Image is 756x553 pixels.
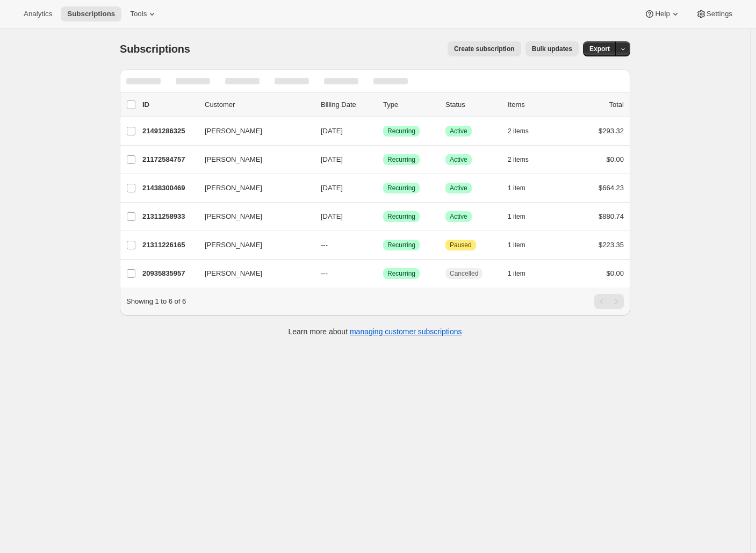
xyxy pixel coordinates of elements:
button: 1 item [508,238,537,253]
p: Billing Date [321,99,375,110]
p: Showing 1 to 6 of 6 [126,296,186,307]
span: Recurring [387,269,415,278]
span: $880.74 [599,212,624,220]
span: Tools [130,10,147,18]
button: [PERSON_NAME] [198,151,306,168]
button: [PERSON_NAME] [198,265,306,282]
p: Total [609,99,624,110]
p: 21438300469 [142,183,196,193]
p: Status [445,99,499,110]
span: Active [450,184,467,192]
p: 21172584757 [142,154,196,165]
span: Help [655,10,669,18]
span: Active [450,127,467,135]
span: [DATE] [321,155,343,163]
p: 20935835957 [142,268,196,279]
span: $293.32 [599,127,624,135]
div: Type [383,99,437,110]
p: 21311226165 [142,240,196,250]
span: --- [321,269,328,277]
span: [PERSON_NAME] [205,211,262,222]
span: Recurring [387,155,415,164]
p: ID [142,99,196,110]
span: 1 item [508,241,525,249]
div: 20935835957[PERSON_NAME]---SuccessRecurringCancelled1 item$0.00 [142,266,624,281]
div: 21438300469[PERSON_NAME][DATE]SuccessRecurringSuccessActive1 item$664.23 [142,181,624,196]
span: [DATE] [321,184,343,192]
div: 21491286325[PERSON_NAME][DATE]SuccessRecurringSuccessActive2 items$293.32 [142,124,624,139]
span: Subscriptions [120,43,190,55]
span: Subscriptions [67,10,115,18]
span: --- [321,241,328,249]
span: [PERSON_NAME] [205,183,262,193]
span: Export [589,45,610,53]
button: Create subscription [448,41,521,56]
span: Recurring [387,241,415,249]
button: 1 item [508,266,537,281]
span: Cancelled [450,269,478,278]
button: 1 item [508,209,537,224]
span: Active [450,155,467,164]
button: [PERSON_NAME] [198,236,306,254]
button: [PERSON_NAME] [198,123,306,140]
span: 2 items [508,127,529,135]
span: 1 item [508,269,525,278]
button: Export [583,41,616,56]
span: $0.00 [606,155,624,163]
button: [PERSON_NAME] [198,179,306,197]
button: 1 item [508,181,537,196]
span: $664.23 [599,184,624,192]
span: Recurring [387,212,415,221]
span: $223.35 [599,241,624,249]
nav: Pagination [594,294,624,309]
button: 2 items [508,152,541,167]
a: managing customer subscriptions [350,327,462,336]
button: Subscriptions [61,6,121,21]
span: Settings [707,10,732,18]
span: Bulk updates [532,45,572,53]
button: Tools [124,6,164,21]
span: [PERSON_NAME] [205,268,262,279]
p: Learn more about [289,326,462,337]
div: Items [508,99,561,110]
span: [PERSON_NAME] [205,240,262,250]
span: $0.00 [606,269,624,277]
span: Create subscription [454,45,515,53]
span: Analytics [24,10,52,18]
button: Bulk updates [525,41,579,56]
button: Help [638,6,687,21]
span: [PERSON_NAME] [205,154,262,165]
div: 21311226165[PERSON_NAME]---SuccessRecurringAttentionPaused1 item$223.35 [142,238,624,253]
span: 1 item [508,212,525,221]
span: [DATE] [321,127,343,135]
span: [PERSON_NAME] [205,126,262,137]
span: Recurring [387,127,415,135]
div: IDCustomerBilling DateTypeStatusItemsTotal [142,99,624,110]
span: 2 items [508,155,529,164]
span: Paused [450,241,472,249]
button: Analytics [17,6,59,21]
span: Recurring [387,184,415,192]
span: [DATE] [321,212,343,220]
div: 21311258933[PERSON_NAME][DATE]SuccessRecurringSuccessActive1 item$880.74 [142,209,624,224]
span: Active [450,212,467,221]
button: [PERSON_NAME] [198,208,306,225]
span: 1 item [508,184,525,192]
p: Customer [205,99,312,110]
p: 21311258933 [142,211,196,222]
button: Settings [689,6,739,21]
p: 21491286325 [142,126,196,137]
div: 21172584757[PERSON_NAME][DATE]SuccessRecurringSuccessActive2 items$0.00 [142,152,624,167]
button: 2 items [508,124,541,139]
